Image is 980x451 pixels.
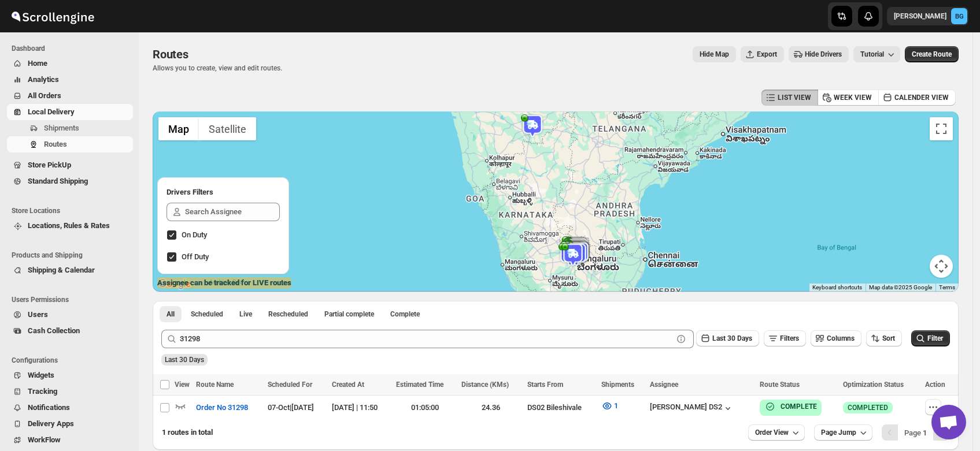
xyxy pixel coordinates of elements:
span: Page Jump [821,428,856,437]
span: Map data ©2025 Google [869,284,932,290]
img: ScrollEngine [9,2,96,31]
button: Widgets [7,367,133,383]
span: Brajesh Giri [951,8,967,24]
span: Routes [153,47,188,61]
span: WorkFlow [28,435,61,444]
button: Map camera controls [930,255,953,278]
button: Cash Collection [7,323,133,339]
p: [PERSON_NAME] [894,12,946,21]
a: Terms (opens in new tab) [939,284,955,290]
span: Scheduled [191,310,223,319]
span: Route Name [196,381,234,389]
p: Allows you to create, view and edit routes. [153,64,282,73]
div: 01:05:00 [396,402,455,413]
span: Optimization Status [843,381,904,389]
span: Rescheduled [268,310,308,319]
span: Filter [927,334,943,342]
button: Show street map [158,117,199,140]
div: [DATE] | 11:50 [332,402,389,413]
span: 07-Oct | [DATE] [268,403,314,412]
span: Hide Drivers [805,50,842,59]
span: Estimated Time [396,381,443,389]
span: Home [28,59,47,68]
span: Sort [882,334,895,342]
span: Notifications [28,403,70,412]
input: Press enter after typing | Search Eg. Order No 31298 [180,330,673,348]
button: Order No 31298 [189,398,255,417]
button: Create Route [905,46,959,62]
span: Created At [332,381,364,389]
button: Last 30 Days [696,330,759,346]
span: Columns [827,334,855,342]
button: Shipping & Calendar [7,262,133,278]
span: LIST VIEW [778,93,811,102]
text: BG [955,13,964,20]
span: All Orders [28,91,61,100]
button: WEEK VIEW [818,90,879,106]
img: Google [156,277,194,292]
button: Home [7,55,133,72]
span: Locations, Rules & Rates [28,221,110,230]
label: Assignee can be tracked for LIVE routes [157,277,291,289]
h2: Drivers Filters [167,187,280,198]
button: Keyboard shortcuts [812,284,862,292]
span: View [175,381,190,389]
span: Off Duty [182,252,209,261]
button: Sort [866,330,902,346]
span: Shipments [601,381,634,389]
button: All Orders [7,88,133,104]
button: Filter [911,330,950,346]
span: Page [904,428,927,437]
button: Tracking [7,383,133,400]
span: Live [239,310,252,319]
span: Assignee [650,381,678,389]
button: Columns [811,330,861,346]
span: Tracking [28,387,57,396]
span: Cash Collection [28,326,80,335]
button: All routes [160,306,182,322]
span: Shipping & Calendar [28,266,95,274]
span: Store PickUp [28,161,71,169]
span: Store Locations [12,206,133,215]
button: Filters [764,330,806,346]
button: LIST VIEW [761,90,818,106]
button: Hide Drivers [789,46,849,62]
span: Last 30 Days [165,356,204,364]
span: Users [28,310,48,319]
span: Starts From [527,381,563,389]
span: Products and Shipping [12,251,133,260]
button: 1 [594,397,625,415]
div: 24.36 [461,402,520,413]
span: Standard Shipping [28,177,88,185]
button: Shipments [7,120,133,136]
span: All [167,310,175,319]
span: WEEK VIEW [834,93,872,102]
span: Action [925,381,945,389]
button: User menu [887,7,968,25]
span: Configurations [12,356,133,365]
div: Open chat [931,405,966,439]
button: CALENDER VIEW [878,90,956,106]
div: [PERSON_NAME] DS2 [650,402,734,414]
button: Users [7,307,133,323]
span: Routes [44,140,67,148]
span: Order View [755,428,789,437]
button: Tutorial [853,46,900,62]
span: Order No 31298 [196,402,248,413]
span: Last 30 Days [712,334,752,342]
nav: Pagination [882,424,949,441]
button: Show satellite imagery [199,117,256,140]
span: Hide Map [700,50,729,59]
button: Map action label [693,46,736,62]
b: COMPLETE [781,402,817,411]
span: Analytics [28,75,59,84]
span: CALENDER VIEW [894,93,949,102]
button: Locations, Rules & Rates [7,218,133,234]
input: Search Assignee [185,203,280,221]
button: Export [741,46,784,62]
button: Routes [7,136,133,152]
button: Order View [748,424,805,441]
b: 1 [923,428,927,437]
button: Notifications [7,400,133,416]
a: Open this area in Google Maps (opens a new window) [156,277,194,292]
